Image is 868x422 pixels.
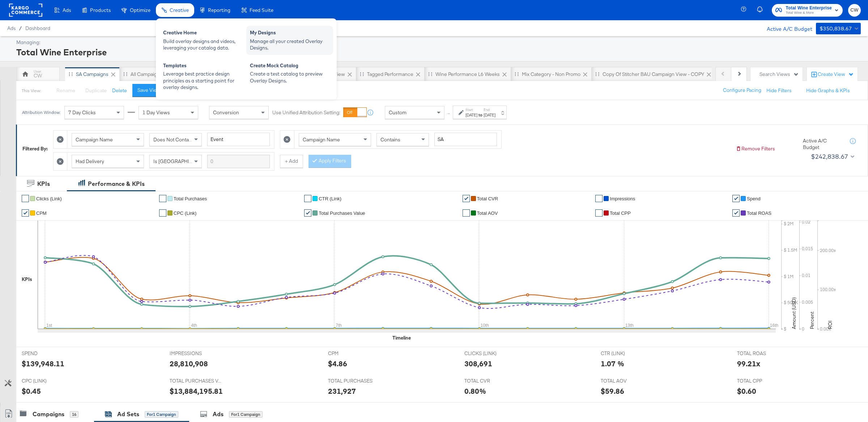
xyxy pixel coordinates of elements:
div: $13,884,195.81 [170,386,223,396]
strong: to [477,112,484,118]
span: Is [GEOGRAPHIC_DATA] [153,158,209,165]
div: Search Views [759,71,799,78]
span: Spend [747,196,761,201]
div: Managing: [16,39,859,46]
div: Drag to reorder tab [123,72,127,76]
a: Dashboard [25,25,50,31]
span: CTR (LINK) [601,350,655,357]
a: ✔ [595,209,603,217]
a: ✔ [304,195,311,202]
span: Custom [389,109,407,116]
button: Hide Graphs & KPIs [806,87,850,94]
span: Does Not Contain [153,136,193,143]
div: [DATE] [484,112,495,118]
span: TOTAL PURCHASES VALUE [170,378,224,384]
span: Rename [56,87,75,94]
div: $4.86 [328,358,347,369]
div: 16 [70,411,78,418]
span: Total CPP [610,210,631,216]
div: Drag to reorder tab [515,72,519,76]
input: Enter a search term [207,155,270,168]
div: Active A/C Budget [759,23,812,34]
button: + Add [280,155,303,168]
div: $139,948.11 [22,358,64,369]
button: CW [848,4,861,17]
span: 7 Day Clicks [68,109,96,116]
button: $242,838.67 [808,151,856,162]
div: Create View [818,71,854,78]
a: ✔ [159,195,166,202]
button: $350,838.67 [816,23,861,34]
div: Timeline [392,334,411,341]
div: Drag to reorder tab [69,72,73,76]
div: Drag to reorder tab [428,72,432,76]
span: Feed Suite [250,7,273,13]
div: $0.45 [22,386,41,396]
div: Ads [213,410,224,418]
a: ✔ [732,209,740,217]
input: Enter a search term [207,133,270,146]
div: [DATE] [465,112,477,118]
div: SA Campaigns [76,71,109,78]
div: Drag to reorder tab [360,72,364,76]
div: 0.80% [464,386,486,396]
span: Products [90,7,111,13]
a: ✔ [463,195,470,202]
div: Total Wine Enterprise [16,46,859,58]
button: Save View Updates [132,84,186,97]
label: Use Unified Attribution Setting: [272,109,340,116]
span: Total AOV [477,210,498,216]
div: Drag to reorder tab [595,72,599,76]
div: KPIs [22,276,32,283]
div: This View: [22,88,41,94]
div: All Campaigns [131,71,162,78]
div: 28,810,908 [170,358,208,369]
div: $0.60 [737,386,756,396]
span: Total Purchases [174,196,207,201]
div: Mix Category - Non Promo [522,71,580,78]
div: Active A/C Budget [803,137,843,151]
div: Save View Updates [137,87,180,94]
span: Campaign Name [76,136,113,143]
span: TOTAL CPP [737,378,791,384]
span: Total Wine & More [786,10,832,16]
span: SPEND [22,350,76,357]
span: Clicks (Link) [36,196,62,201]
span: Total CVR [477,196,498,201]
div: KPIs [37,180,50,188]
span: Campaign Name [303,136,340,143]
div: Campaigns [33,410,64,418]
div: 308,691 [464,358,492,369]
span: TOTAL CVR [464,378,519,384]
span: CPC (LINK) [22,378,76,384]
span: IMPRESSIONS [170,350,224,357]
span: Conversion [213,109,239,116]
label: Start: [465,107,477,112]
text: Percent [809,312,815,329]
span: Ads [7,25,16,31]
div: $242,838.67 [811,151,848,162]
button: Total Wine EnterpriseTotal Wine & More [772,4,843,17]
span: CPM [328,350,382,357]
span: CPM [36,210,47,216]
span: CPC (Link) [174,210,197,216]
div: CW [34,72,42,79]
span: 1 Day Views [142,109,170,116]
div: 99.21x [737,358,760,369]
span: Total ROAS [747,210,771,216]
span: CTR (Link) [319,196,341,201]
text: Amount (USD) [791,297,797,329]
div: Attribution Window: [22,110,61,115]
button: Hide Filters [766,87,792,94]
div: Wine Performance L6 Weeks [435,71,500,78]
span: Total Wine Enterprise [786,4,832,12]
div: $59.86 [601,386,624,396]
span: TOTAL PURCHASES [328,378,382,384]
span: / [16,25,25,31]
button: Remove Filters [736,145,775,152]
span: CLICKS (LINK) [464,350,519,357]
input: Enter a search term [434,133,497,146]
a: ✔ [304,209,311,217]
span: ↑ [445,112,452,115]
a: ✔ [22,209,29,217]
